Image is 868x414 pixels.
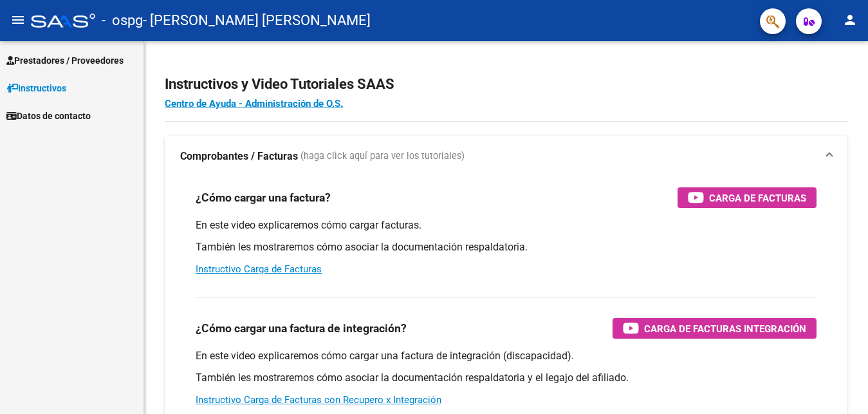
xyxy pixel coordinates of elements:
span: Instructivos [6,81,66,95]
span: - ospg [102,6,143,35]
a: Centro de Ayuda - Administración de O.S. [165,98,343,109]
p: También les mostraremos cómo asociar la documentación respaldatoria y el legajo del afiliado. [196,371,817,385]
p: En este video explicaremos cómo cargar facturas. [196,218,817,232]
span: - [PERSON_NAME] [PERSON_NAME] [143,6,371,35]
iframe: Intercom live chat [824,370,855,401]
button: Carga de Facturas Integración [613,318,817,339]
a: Instructivo Carga de Facturas con Recupero x Integración [196,394,441,406]
mat-expansion-panel-header: Comprobantes / Facturas (haga click aquí para ver los tutoriales) [165,136,847,177]
p: También les mostraremos cómo asociar la documentación respaldatoria. [196,240,817,254]
span: (haga click aquí para ver los tutoriales) [300,149,465,164]
mat-icon: menu [10,12,26,28]
h2: Instructivos y Video Tutoriales SAAS [165,72,847,97]
h3: ¿Cómo cargar una factura de integración? [196,319,407,337]
span: Carga de Facturas Integración [644,321,806,337]
span: Prestadores / Proveedores [6,53,124,68]
button: Carga de Facturas [678,187,817,208]
p: En este video explicaremos cómo cargar una factura de integración (discapacidad). [196,349,817,363]
span: Carga de Facturas [709,190,806,206]
a: Instructivo Carga de Facturas [196,263,322,275]
strong: Comprobantes / Facturas [180,149,298,164]
h3: ¿Cómo cargar una factura? [196,189,331,207]
mat-icon: person [842,12,858,28]
span: Datos de contacto [6,109,91,123]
